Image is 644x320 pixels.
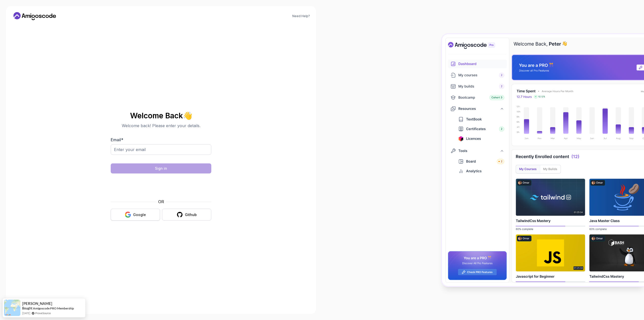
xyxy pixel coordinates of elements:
button: Google [111,209,160,221]
span: Bought [22,306,32,310]
p: OR [158,199,164,205]
label: Email * [111,137,123,142]
p: Welcome back! Please enter your details. [111,123,211,129]
span: 👋 [182,110,194,121]
span: [DATE] [22,311,30,315]
span: [PERSON_NAME] [22,301,52,306]
iframe: Widget mit Kontrollkästchen für die hCaptcha-Sicherheitsabfrage [123,176,199,196]
div: Github [185,212,197,217]
button: Sign in [111,163,211,173]
a: ProveSource [35,311,51,315]
img: Amigoscode Dashboard [442,34,644,286]
input: Enter your email [111,144,211,155]
h2: Welcome Back [111,112,211,120]
div: Google [133,212,146,217]
div: Sign in [155,166,167,171]
button: Github [162,209,211,221]
img: provesource social proof notification image [4,300,20,316]
a: Need Help? [292,14,310,18]
a: Amigoscode PRO Membership [33,306,74,310]
a: Home link [12,12,57,20]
